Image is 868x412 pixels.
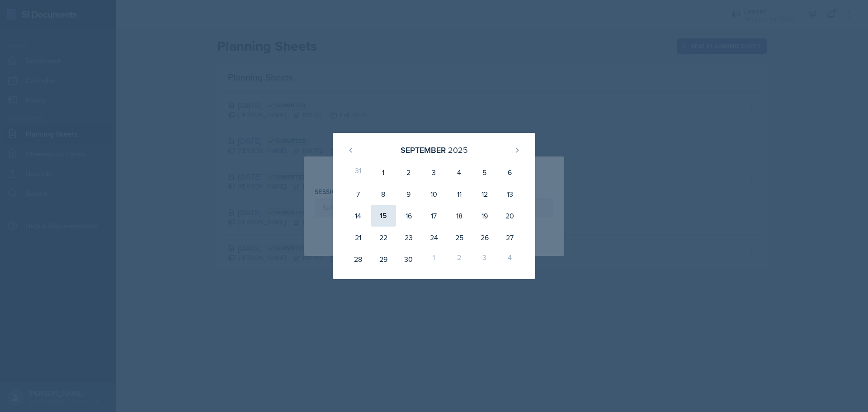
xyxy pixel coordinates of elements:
div: 21 [345,227,371,248]
div: 2025 [448,144,468,156]
div: 12 [472,183,497,205]
div: 19 [472,205,497,227]
div: 20 [497,205,523,227]
div: 5 [472,161,497,183]
div: 16 [396,205,421,227]
div: 26 [472,227,497,248]
div: 18 [447,205,472,227]
div: 28 [345,248,371,270]
div: 17 [421,205,447,227]
div: 22 [371,227,396,248]
div: 15 [371,205,396,227]
div: 29 [371,248,396,270]
div: 31 [345,161,371,183]
div: 23 [396,227,421,248]
div: 1 [371,161,396,183]
div: 25 [447,227,472,248]
div: September [401,144,446,156]
div: 14 [345,205,371,227]
div: 4 [497,248,523,270]
div: 10 [421,183,447,205]
div: 4 [447,161,472,183]
div: 3 [472,248,497,270]
div: 27 [497,227,523,248]
div: 2 [396,161,421,183]
div: 1 [421,248,447,270]
div: 13 [497,183,523,205]
div: 11 [447,183,472,205]
div: 7 [345,183,371,205]
div: 2 [447,248,472,270]
div: 8 [371,183,396,205]
div: 3 [421,161,447,183]
div: 9 [396,183,421,205]
div: 6 [497,161,523,183]
div: 30 [396,248,421,270]
div: 24 [421,227,447,248]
